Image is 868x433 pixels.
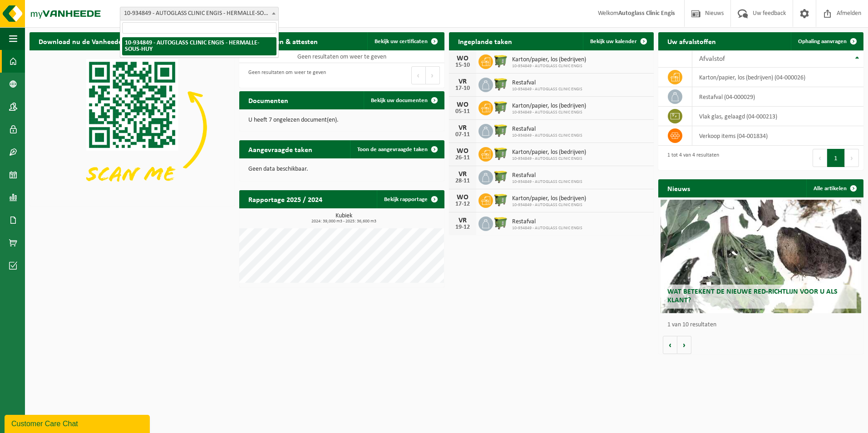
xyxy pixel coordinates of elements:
[677,336,691,354] button: Volgende
[512,172,582,179] span: Restafval
[658,32,725,50] h2: Uw afvalstoffen
[377,190,444,208] a: Bekijk rapportage
[493,53,508,69] img: WB-1100-HPE-GN-51
[357,147,428,153] span: Toon de aangevraagde taken
[454,148,472,155] div: WO
[618,10,675,17] strong: Autoglass Clinic Engis
[663,336,677,354] button: Vorige
[30,50,235,204] img: Download de VHEPlus App
[454,124,472,132] div: VR
[845,149,859,167] button: Next
[454,108,472,115] div: 05-11
[5,413,152,433] iframe: chat widget
[375,39,428,44] span: Bekijk uw certificaten
[512,202,586,208] span: 10-934849 - AUTOGLASS CLINIC ENGIS
[248,166,435,172] p: Geen data beschikbaar.
[239,190,331,208] h2: Rapportage 2025 / 2024
[454,171,472,178] div: VR
[699,55,725,63] span: Afvalstof
[512,195,586,202] span: Karton/papier, los (bedrijven)
[806,179,863,197] a: Alle artikelen
[493,76,508,92] img: WB-1100-HPE-GN-51
[493,169,508,184] img: WB-1100-HPE-GN-51
[512,110,586,115] span: 10-934849 - AUTOGLASS CLINIC ENGIS
[454,178,472,184] div: 28-11
[454,194,472,201] div: WO
[791,32,863,50] a: Ophaling aanvragen
[454,155,472,161] div: 26-11
[493,192,508,207] img: WB-1100-HPE-GN-51
[692,87,864,107] td: restafval (04-000029)
[512,103,586,110] span: Karton/papier, los (bedrijven)
[367,32,444,50] a: Bekijk uw certificaten
[122,37,276,55] li: 10-934849 - AUTOGLASS CLINIC ENGIS - HERMALLE-SOUS-HUY
[248,117,435,123] p: U heeft 7 ongelezen document(en).
[454,132,472,138] div: 07-11
[512,79,582,87] span: Restafval
[239,140,321,158] h2: Aangevraagde taken
[454,224,472,231] div: 19-12
[426,66,440,84] button: Next
[798,39,847,44] span: Ophaling aanvragen
[512,64,586,69] span: 10-934849 - AUTOGLASS CLINIC ENGIS
[454,55,472,62] div: WO
[371,98,428,103] span: Bekijk uw documenten
[663,148,719,168] div: 1 tot 4 van 4 resultaten
[512,156,586,162] span: 10-934849 - AUTOGLASS CLINIC ENGIS
[667,288,838,304] span: Wat betekent de nieuwe RED-richtlijn voor u als klant?
[512,133,582,138] span: 10-934849 - AUTOGLASS CLINIC ENGIS
[454,85,472,92] div: 17-10
[692,107,864,126] td: vlak glas, gelaagd (04-000213)
[827,149,845,167] button: 1
[493,215,508,231] img: WB-1100-HPE-GN-51
[454,62,472,69] div: 15-10
[239,32,327,50] h2: Certificaten & attesten
[493,123,508,138] img: WB-1100-HPE-GN-51
[239,91,297,109] h2: Documenten
[667,322,859,328] p: 1 van 10 resultaten
[493,99,508,115] img: WB-1100-HPE-GN-51
[411,66,426,84] button: Previous
[692,126,864,146] td: verkoop items (04-001834)
[454,78,472,85] div: VR
[583,32,653,50] a: Bekijk uw kalender
[512,149,586,156] span: Karton/papier, los (bedrijven)
[512,226,582,231] span: 10-934849 - AUTOGLASS CLINIC ENGIS
[350,140,444,158] a: Toon de aangevraagde taken
[661,200,862,313] a: Wat betekent de nieuwe RED-richtlijn voor u als klant?
[454,101,472,108] div: WO
[692,68,864,87] td: karton/papier, los (bedrijven) (04-000026)
[454,201,472,207] div: 17-12
[120,7,279,20] span: 10-934849 - AUTOGLASS CLINIC ENGIS - HERMALLE-SOUS-HUY
[239,50,444,63] td: Geen resultaten om weer te geven
[30,32,151,50] h2: Download nu de Vanheede+ app!
[512,179,582,185] span: 10-934849 - AUTOGLASS CLINIC ENGIS
[244,65,326,85] div: Geen resultaten om weer te geven
[120,7,278,20] span: 10-934849 - AUTOGLASS CLINIC ENGIS - HERMALLE-SOUS-HUY
[512,218,582,226] span: Restafval
[454,217,472,224] div: VR
[244,219,444,224] span: 2024: 39,000 m3 - 2025: 36,600 m3
[658,179,699,197] h2: Nieuws
[590,39,637,44] span: Bekijk uw kalender
[364,91,444,109] a: Bekijk uw documenten
[244,213,444,224] h3: Kubiek
[493,146,508,161] img: WB-1100-HPE-GN-51
[512,56,586,64] span: Karton/papier, los (bedrijven)
[512,126,582,133] span: Restafval
[449,32,521,50] h2: Ingeplande taken
[813,149,827,167] button: Previous
[512,87,582,92] span: 10-934849 - AUTOGLASS CLINIC ENGIS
